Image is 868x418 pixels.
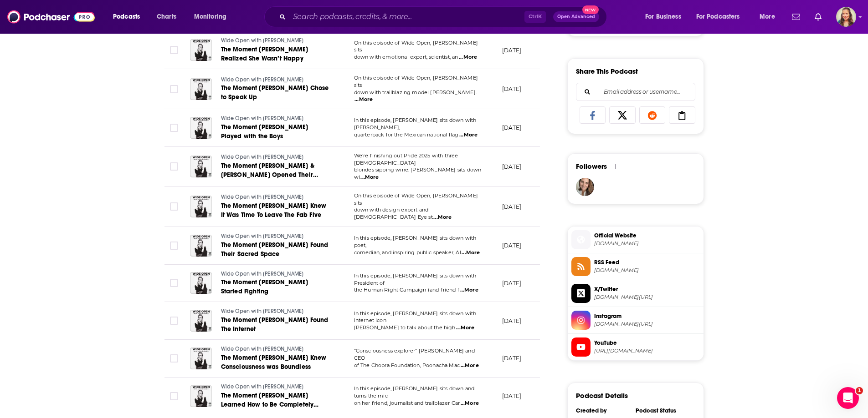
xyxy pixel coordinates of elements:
button: open menu [188,10,238,24]
span: Toggle select row [170,124,178,132]
div: 1 [614,162,616,171]
span: Toggle select row [170,202,178,211]
a: Wide Open with [PERSON_NAME] [221,115,330,123]
span: In this episode, [PERSON_NAME] sits down with [PERSON_NAME], [354,117,477,131]
button: open menu [753,10,786,24]
a: The Moment [PERSON_NAME] Played with the Boys [221,123,330,141]
span: ...More [459,54,477,61]
span: of The Chopra Foundation, Poonacha Mac [354,362,460,368]
span: Logged in as adriana.guzman [836,7,856,27]
span: On this episode of Wide Open, [PERSON_NAME] sits [354,192,478,206]
a: Wide Open with [PERSON_NAME] [221,37,330,45]
span: In this episode, [PERSON_NAME] sits down with internet icon [354,310,477,324]
span: Wide Open with [PERSON_NAME] [221,233,304,239]
span: Official Website [594,232,700,240]
p: [DATE] [502,46,522,54]
span: The Moment [PERSON_NAME] Realized She Wasn’t Happy [221,45,308,62]
span: The Moment [PERSON_NAME] & [PERSON_NAME] Opened Their Doors [221,162,318,188]
a: Wide Open with [PERSON_NAME] [221,307,330,316]
span: On this episode of Wide Open, [PERSON_NAME] sits [354,75,478,88]
span: YouTube [594,339,700,347]
p: [DATE] [502,354,522,362]
a: The Moment [PERSON_NAME] Knew It Was Time To Leave The Fab Five [221,201,330,220]
span: Wide Open with [PERSON_NAME] [221,115,304,121]
p: [DATE] [502,392,522,400]
span: down with emotional expert, scientist, an [354,54,458,60]
span: New [582,5,599,14]
span: RSS Feed [594,258,700,267]
a: The Moment [PERSON_NAME] Started Fighting [221,278,330,296]
a: Share on X/Twitter [609,106,636,124]
span: Toggle select row [170,392,178,400]
button: Open AdvancedNew [553,11,599,22]
span: Toggle select row [170,279,178,287]
span: ...More [433,214,452,221]
span: Open Advanced [557,15,595,19]
div: Podcast Status [636,407,689,414]
span: In this episode, [PERSON_NAME] sits down and turns the mic [354,385,475,399]
span: quarterback for the Mexican national flag [354,131,459,138]
span: Ctrl K [524,11,546,23]
a: Wide Open with [PERSON_NAME] [221,153,330,161]
span: We’re finishing out Pride 2025 with three [DEMOGRAPHIC_DATA] [354,152,458,166]
a: Official Website[DOMAIN_NAME] [571,230,700,249]
span: Toggle select row [170,242,178,250]
span: ...More [461,362,479,369]
a: YouTube[URL][DOMAIN_NAME] [571,337,700,357]
button: open menu [690,10,753,24]
span: comedian, and inspiring public speaker, Al [354,249,461,256]
button: Show profile menu [836,7,856,27]
h3: Share This Podcast [576,67,638,76]
a: Share on Reddit [639,106,666,124]
a: Charts [151,10,182,24]
span: 1 [856,387,863,394]
a: The Moment [PERSON_NAME] Realized She Wasn’t Happy [221,45,330,63]
span: instagram.com/ashlynharris24 [594,321,700,327]
span: omnycontent.com [594,267,700,274]
a: Wide Open with [PERSON_NAME] [221,270,330,278]
span: On this episode of Wide Open, [PERSON_NAME] sits [354,40,478,53]
span: Wide Open with [PERSON_NAME] [221,76,304,83]
a: Show notifications dropdown [788,9,804,25]
span: down with design expert and [DEMOGRAPHIC_DATA] Eye st [354,206,433,220]
span: down with trailblazing model [PERSON_NAME]. [354,89,477,96]
span: twitter.com/Ashlyn_Harris [594,294,700,301]
a: Wide Open with [PERSON_NAME] [221,193,330,201]
a: The Moment [PERSON_NAME] Learned How to Be Completely Naked [221,391,330,409]
span: Wide Open with [PERSON_NAME] [221,37,304,44]
span: The Moment [PERSON_NAME] Learned How to Be Completely Naked [221,392,319,418]
input: Email address or username... [584,83,688,101]
a: The Moment [PERSON_NAME] & [PERSON_NAME] Opened Their Doors [221,161,330,180]
img: WisdomWonder78 [576,178,594,196]
a: Wide Open with [PERSON_NAME] [221,76,330,84]
img: User Profile [836,7,856,27]
p: [DATE] [502,279,522,287]
span: In this episode, [PERSON_NAME] sits down with President of [354,272,477,286]
span: For Business [645,10,681,23]
span: Followers [576,162,607,171]
span: Charts [157,10,176,23]
span: In this episode, [PERSON_NAME] sits down with poet, [354,235,477,248]
img: Podchaser - Follow, Share and Rate Podcasts [7,8,95,25]
span: blondes sipping wine: [PERSON_NAME] sits down wi [354,166,482,180]
a: Share on Facebook [580,106,606,124]
p: [DATE] [502,317,522,325]
span: iheartpodcasts.com [594,240,700,247]
input: Search podcasts, credits, & more... [289,10,524,24]
span: Toggle select row [170,354,178,363]
a: Wide Open with [PERSON_NAME] [221,345,330,353]
span: Toggle select row [170,85,178,93]
span: More [760,10,775,23]
p: [DATE] [502,124,522,131]
div: Search followers [576,83,695,101]
a: Wide Open with [PERSON_NAME] [221,232,330,241]
span: Wide Open with [PERSON_NAME] [221,383,304,390]
span: ...More [456,324,474,332]
span: ...More [461,400,479,407]
a: X/Twitter[DOMAIN_NAME][URL] [571,284,700,303]
span: The Moment [PERSON_NAME] Started Fighting [221,278,308,295]
span: Wide Open with [PERSON_NAME] [221,194,304,200]
span: Wide Open with [PERSON_NAME] [221,308,304,314]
